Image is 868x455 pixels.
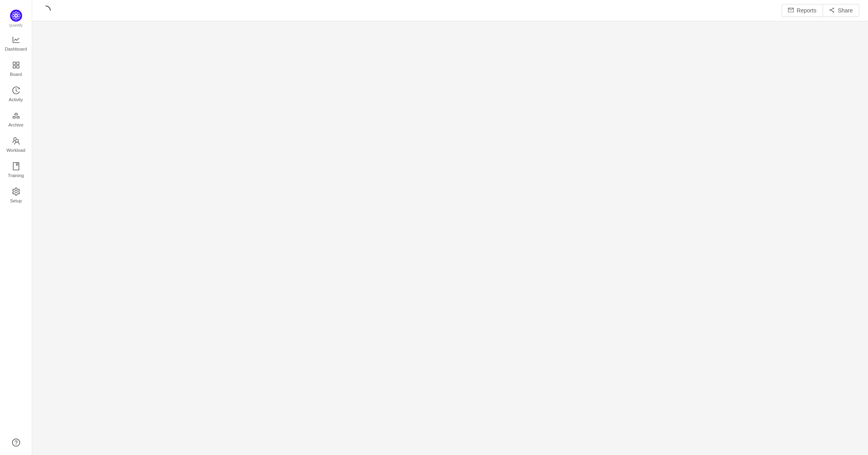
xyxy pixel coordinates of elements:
span: Quantify [9,23,23,27]
i: icon: gold [12,112,20,120]
span: Archive [8,117,23,133]
i: icon: line-chart [12,36,20,44]
span: Setup [10,193,22,209]
button: icon: mailReports [782,4,823,17]
span: Training [8,167,24,184]
a: Setup [12,188,20,204]
a: Archive [12,112,20,128]
span: Activity [9,92,23,108]
i: icon: team [12,137,20,145]
a: icon: question-circle [12,439,20,447]
span: Dashboard [5,41,27,57]
a: Activity [12,87,20,103]
button: icon: share-altShare [823,4,859,17]
span: Board [10,66,22,82]
a: Dashboard [12,36,20,52]
i: icon: appstore [12,61,20,69]
a: Training [12,163,20,179]
img: Quantify [10,10,22,22]
i: icon: loading [41,6,51,15]
span: Workload [6,142,25,158]
i: icon: book [12,162,20,170]
i: icon: history [12,86,20,94]
i: icon: setting [12,188,20,196]
a: Board [12,61,20,78]
a: Workload [12,137,20,153]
